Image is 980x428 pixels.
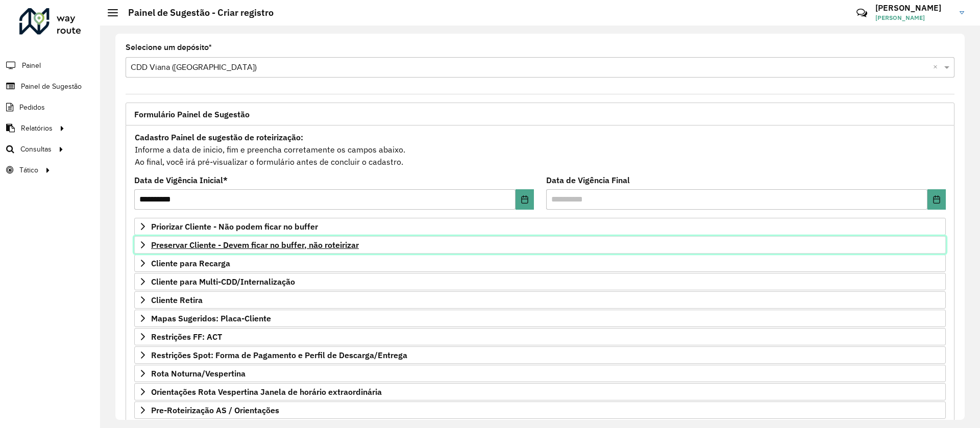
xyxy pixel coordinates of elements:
span: Cliente para Multi-CDD/Internalização [151,278,295,286]
strong: Cadastro Painel de sugestão de roteirização: [135,132,303,142]
span: Pedidos [19,102,45,113]
a: Cliente para Recarga [134,255,946,272]
div: Informe a data de inicio, fim e preencha corretamente os campos abaixo. Ao final, você irá pré-vi... [134,131,946,168]
label: Data de Vigência Final [546,174,630,186]
a: Restrições Spot: Forma de Pagamento e Perfil de Descarga/Entrega [134,346,946,364]
a: Rota Noturna/Vespertina [134,365,946,382]
span: Tático [19,165,38,175]
span: Mapas Sugeridos: Placa-Cliente [151,314,271,322]
label: Selecione um depósito [126,41,212,54]
button: Choose Date [927,189,946,210]
span: [PERSON_NAME] [875,13,952,22]
span: Orientações Rota Vespertina Janela de horário extraordinária [151,388,382,396]
span: Restrições Spot: Forma de Pagamento e Perfil de Descarga/Entrega [151,351,407,359]
span: Painel [22,60,41,71]
span: Preservar Cliente - Devem ficar no buffer, não roteirizar [151,241,359,249]
label: Data de Vigência Inicial [134,174,228,186]
a: Priorizar Cliente - Não podem ficar no buffer [134,218,946,235]
span: Formulário Painel de Sugestão [134,110,250,118]
span: Cliente para Recarga [151,259,230,267]
button: Choose Date [516,189,534,210]
span: Painel de Sugestão [21,81,82,92]
span: Rota Noturna/Vespertina [151,369,246,377]
span: Pre-Roteirização AS / Orientações [151,406,279,414]
a: Restrições FF: ACT [134,328,946,345]
span: Relatórios [21,123,53,134]
span: Consultas [20,144,52,155]
span: Restrições FF: ACT [151,333,222,341]
span: Cliente Retira [151,296,203,304]
a: Mapas Sugeridos: Placa-Cliente [134,310,946,327]
h2: Painel de Sugestão - Criar registro [118,7,274,18]
a: Cliente para Multi-CDD/Internalização [134,273,946,290]
span: Clear all [933,61,942,73]
span: Priorizar Cliente - Não podem ficar no buffer [151,222,318,231]
a: Cliente Retira [134,291,946,309]
a: Contato Rápido [851,2,873,24]
h3: [PERSON_NAME] [875,3,952,13]
a: Orientações Rota Vespertina Janela de horário extraordinária [134,383,946,400]
a: Preservar Cliente - Devem ficar no buffer, não roteirizar [134,236,946,254]
a: Pre-Roteirização AS / Orientações [134,401,946,419]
